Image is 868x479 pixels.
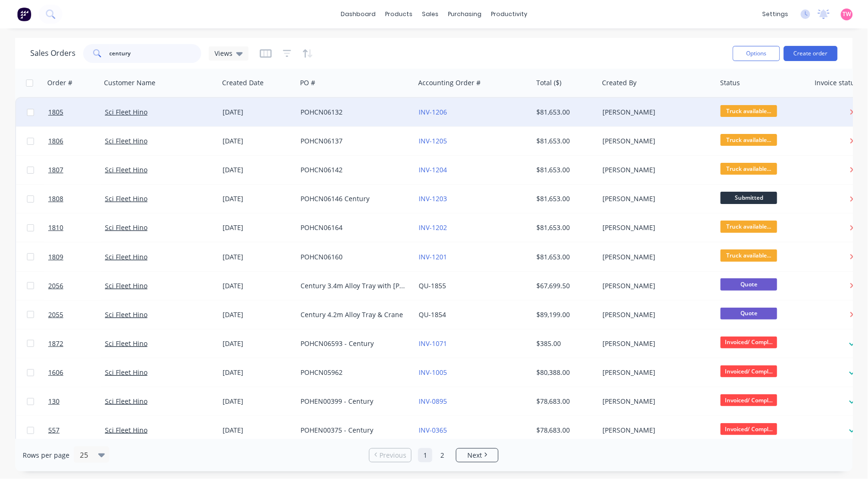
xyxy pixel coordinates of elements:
img: Factory [17,7,31,21]
div: [PERSON_NAME] [603,194,708,204]
button: Create order [784,46,838,61]
a: Sci Fleet Hino [105,426,147,435]
div: [PERSON_NAME] [603,281,708,291]
span: Truck available... [721,221,777,232]
h1: Sales Orders [30,49,76,58]
div: purchasing [443,7,486,21]
div: POHCN06146 Century [301,194,406,204]
div: $78,683.00 [537,397,593,406]
div: settings [758,7,793,21]
div: $80,388.00 [537,368,593,377]
span: Views [215,48,232,58]
a: 1872 [48,329,105,358]
input: Search... [110,44,202,63]
div: Created By [602,78,637,88]
div: [PERSON_NAME] [603,397,708,406]
span: 1808 [48,194,63,204]
div: Total ($) [536,78,561,88]
a: Sci Fleet Hino [105,194,147,203]
div: POHCN06137 [301,136,406,146]
span: Quote [721,278,777,290]
div: Invoice status [815,78,859,88]
span: 1806 [48,136,63,146]
span: Truck available... [721,163,777,175]
div: Century 4.2m Alloy Tray & Crane [301,310,406,319]
div: Created Date [222,78,264,88]
div: Order # [47,78,72,88]
a: Sci Fleet Hino [105,310,147,319]
div: [DATE] [223,194,293,204]
a: Sci Fleet Hino [105,252,147,261]
span: Truck available... [721,249,777,261]
a: Sci Fleet Hino [105,397,147,406]
span: Previous [379,451,406,460]
div: [DATE] [223,165,293,175]
div: POHCN06142 [301,165,406,175]
div: [DATE] [223,281,293,291]
div: $81,653.00 [537,223,593,232]
span: TW [843,10,851,18]
span: 2056 [48,281,63,291]
span: Invoiced/ Compl... [721,337,777,348]
span: 130 [48,397,60,406]
div: $385.00 [537,339,593,348]
a: 1808 [48,185,105,213]
a: INV-1071 [419,339,447,348]
a: Sci Fleet Hino [105,107,147,116]
span: Quote [721,308,777,319]
span: Next [468,451,482,460]
div: [DATE] [223,426,293,435]
a: 130 [48,387,105,416]
div: POHCN06164 [301,223,406,232]
a: INV-0895 [419,397,447,406]
a: QU-1855 [419,281,446,290]
div: [PERSON_NAME] [603,107,708,117]
div: [DATE] [223,368,293,377]
span: Rows per page [23,451,69,460]
div: $67,699.50 [537,281,593,291]
a: Sci Fleet Hino [105,165,147,174]
a: 1809 [48,243,105,271]
a: QU-1854 [419,310,446,319]
a: 1606 [48,358,105,387]
span: Invoiced/ Compl... [721,394,777,406]
a: 1807 [48,156,105,184]
div: POHCN06593 - Century [301,339,406,348]
div: [PERSON_NAME] [603,165,708,175]
span: Invoiced/ Compl... [721,365,777,377]
div: $81,653.00 [537,252,593,262]
div: $81,653.00 [537,194,593,204]
div: $78,683.00 [537,426,593,435]
a: INV-1204 [419,165,447,174]
a: Sci Fleet Hino [105,368,147,377]
div: [PERSON_NAME] [603,368,708,377]
a: 557 [48,416,105,444]
a: Next page [456,451,498,460]
a: INV-1203 [419,194,447,203]
div: [PERSON_NAME] [603,426,708,435]
span: 1810 [48,223,63,232]
a: INV-1202 [419,223,447,232]
div: [PERSON_NAME] [603,339,708,348]
div: POHCN05962 [301,368,406,377]
a: Page 2 [435,448,449,462]
div: $81,653.00 [537,165,593,175]
div: POHEN00399 - Century [301,397,406,406]
span: 1606 [48,368,63,377]
a: INV-1206 [419,107,447,116]
div: [DATE] [223,252,293,262]
a: INV-1205 [419,136,447,145]
div: [DATE] [223,310,293,319]
div: POHEN00375 - Century [301,426,406,435]
a: 1810 [48,213,105,242]
a: Page 1 is your current page [418,448,432,462]
div: $81,653.00 [537,107,593,117]
div: $81,653.00 [537,136,593,146]
div: [PERSON_NAME] [603,223,708,232]
div: [DATE] [223,339,293,348]
div: POHCN06132 [301,107,406,117]
span: 2055 [48,310,63,319]
div: [DATE] [223,223,293,232]
span: 1807 [48,165,63,175]
div: sales [417,7,443,21]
